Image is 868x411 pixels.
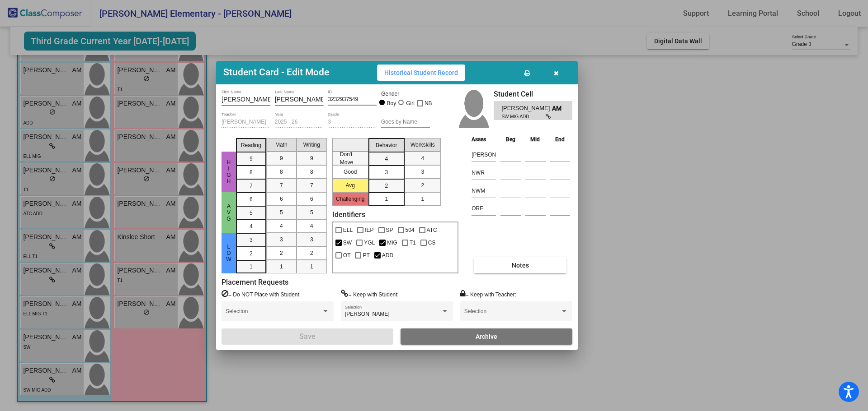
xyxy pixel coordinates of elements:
span: Writing [303,141,320,149]
span: ATC [427,225,437,236]
input: assessment [472,202,496,215]
span: 7 [250,182,253,190]
span: Avg [225,203,233,222]
span: 6 [280,195,283,203]
span: 2 [310,249,313,257]
span: OT [343,250,351,261]
span: 6 [310,195,313,203]
label: = Keep with Teacher: [460,290,516,299]
span: 3 [280,236,283,244]
span: [PERSON_NAME] [345,311,390,317]
span: IEP [365,225,373,236]
input: assessment [472,148,496,162]
span: PT [363,250,369,261]
span: Notes [512,262,529,269]
th: Mid [523,134,548,144]
span: ADD [382,250,393,261]
span: 9 [310,154,313,162]
span: T1 [410,237,416,248]
span: 7 [310,181,313,189]
span: 1 [280,263,283,271]
span: 3 [421,168,424,176]
span: AM [552,104,565,113]
span: YGL [364,237,375,248]
span: 504 [406,225,415,236]
span: 4 [280,222,283,230]
span: 4 [250,222,253,231]
span: 3 [250,236,253,244]
span: 8 [310,168,313,176]
label: = Keep with Student: [341,290,399,299]
span: [PERSON_NAME] [501,104,552,113]
span: 3 [385,168,388,176]
span: 9 [280,154,283,162]
span: 6 [250,195,253,203]
span: 8 [250,168,253,176]
span: Math [275,141,288,149]
span: ELL [343,225,353,236]
span: 4 [385,155,388,163]
span: 4 [310,222,313,230]
th: Beg [498,134,523,144]
input: assessment [472,184,496,198]
h3: Student Card - Edit Mode [223,67,329,78]
span: 3 [310,236,313,244]
span: 5 [280,208,283,217]
span: 2 [280,249,283,257]
span: 5 [250,209,253,217]
span: Reading [241,141,261,149]
div: Boy [387,99,396,107]
span: 1 [421,195,424,203]
span: SW MIG ADD [501,113,545,120]
span: 2 [250,249,253,258]
span: SP [386,225,393,236]
span: 1 [310,263,313,271]
span: 2 [385,182,388,190]
button: Historical Student Record [377,65,465,81]
mat-label: Gender [381,90,430,98]
span: Behavior [376,141,397,149]
span: Low [225,244,233,263]
button: Archive [401,328,572,345]
label: Identifiers [332,210,365,219]
span: Workskills [410,141,435,149]
div: Girl [406,99,415,107]
span: Historical Student Record [384,69,458,76]
span: 1 [385,195,388,203]
th: Asses [469,134,498,144]
input: grade [328,119,377,125]
span: MIG [387,237,397,248]
input: goes by name [381,119,430,125]
span: 7 [280,181,283,189]
span: 5 [310,208,313,217]
h3: Student Cell [494,90,572,98]
span: 8 [280,168,283,176]
span: Archive [476,333,497,340]
span: 4 [421,154,424,162]
input: teacher [222,119,270,125]
label: Placement Requests [222,278,288,286]
span: CS [428,237,436,248]
input: Enter ID [328,97,377,103]
th: End [547,134,572,144]
span: High [225,159,233,185]
input: year [275,119,324,125]
span: Save [299,332,316,341]
span: SW [343,237,352,248]
span: 2 [421,181,424,189]
span: 9 [250,155,253,163]
button: Notes [474,257,566,273]
label: = Do NOT Place with Student: [222,290,301,299]
span: 1 [250,263,253,271]
span: NB [425,98,432,109]
button: Save [222,328,393,345]
input: assessment [472,166,496,180]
